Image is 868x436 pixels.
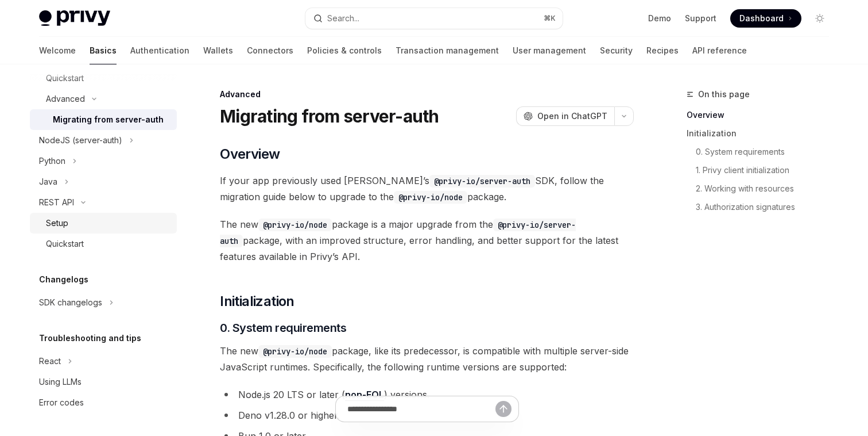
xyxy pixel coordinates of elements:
[730,9,801,28] a: Dashboard
[39,331,141,345] h5: Troubleshooting and tips
[396,37,499,64] a: Transaction management
[39,37,76,64] a: Welcome
[220,387,634,403] li: Node.js 20 LTS or later ( ) versions.
[30,392,177,413] a: Error codes
[39,10,110,26] img: light logo
[30,234,177,254] a: Quickstart
[220,89,634,100] div: Advanced
[39,296,102,309] div: SDK changelogs
[30,351,177,372] button: React
[327,12,359,25] div: Search...
[600,37,633,64] a: Security
[220,173,634,205] span: If your app previously used [PERSON_NAME]’s SDK, follow the migration guide below to upgrade to t...
[203,37,233,64] a: Wallets
[46,237,84,251] div: Quickstart
[495,401,511,417] button: Send message
[516,106,614,126] button: Open in ChatGPT
[646,37,679,64] a: Recipes
[30,130,177,151] button: NodeJS (server-auth)
[347,396,495,422] input: Ask a question...
[90,37,117,64] a: Basics
[685,13,716,24] a: Support
[345,389,384,401] a: non-EOL
[130,37,189,64] a: Authentication
[513,37,586,64] a: User management
[307,37,382,64] a: Policies & controls
[30,151,177,171] button: Python
[39,154,65,168] div: Python
[46,216,68,230] div: Setup
[698,87,750,101] span: On this page
[39,175,57,189] div: Java
[394,191,467,204] code: @privy-io/node
[46,92,85,106] div: Advanced
[39,196,74,209] div: REST API
[537,110,607,122] span: Open in ChatGPT
[305,8,563,29] button: Search...⌘K
[220,216,634,265] span: The new package is a major upgrade from the package, with an improved structure, error handling, ...
[30,192,177,213] button: REST API
[648,13,671,24] a: Demo
[39,396,84,410] div: Error codes
[220,320,346,336] span: 0. System requirements
[544,14,556,23] span: ⌘ K
[39,273,88,286] h5: Changelogs
[811,9,829,28] button: Toggle dark mode
[220,145,280,163] span: Overview
[220,106,439,127] h1: Migrating from server-auth
[30,109,177,130] a: Migrating from server-auth
[30,292,177,313] button: SDK changelogs
[220,343,634,375] span: The new package, like its predecessor, is compatible with multiple server-side JavaScript runtime...
[220,292,294,311] span: Initialization
[30,171,177,192] button: Java
[39,133,122,147] div: NodeJS (server-auth)
[258,345,332,358] code: @privy-io/node
[39,354,61,368] div: React
[687,106,838,124] a: Overview
[247,37,293,64] a: Connectors
[39,375,82,389] div: Using LLMs
[30,213,177,234] a: Setup
[258,219,332,231] code: @privy-io/node
[429,175,535,188] code: @privy-io/server-auth
[30,89,177,109] button: Advanced
[687,179,838,198] a: 2. Working with resources
[687,143,838,161] a: 0. System requirements
[739,13,784,24] span: Dashboard
[687,124,838,143] a: Initialization
[687,198,838,216] a: 3. Authorization signatures
[692,37,747,64] a: API reference
[687,161,838,179] a: 1. Privy client initialization
[53,113,164,127] div: Migrating from server-auth
[30,372,177,392] a: Using LLMs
